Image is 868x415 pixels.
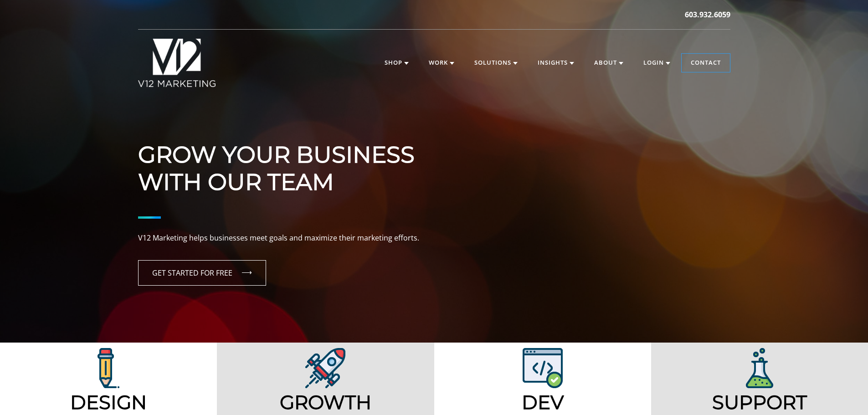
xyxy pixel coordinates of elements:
[138,39,216,87] img: V12 MARKETING Logo New Hampshire Marketing Agency
[138,114,730,196] h1: Grow Your Business With Our Team
[529,54,583,72] a: Insights
[682,54,730,72] a: Contact
[438,391,647,414] h2: Dev
[685,9,730,20] a: 603.932.6059
[822,371,868,415] iframe: Chat Widget
[523,348,563,388] img: V12 Marketing Web Development Solutions
[634,54,679,72] a: Login
[138,260,266,286] a: GET STARTED FOR FREE
[375,54,418,72] a: Shop
[305,348,345,388] img: V12 Marketing Design Solutions
[585,54,632,72] a: About
[465,54,527,72] a: Solutions
[138,232,730,244] p: V12 Marketing helps businesses meet goals and maximize their marketing efforts.
[4,391,213,414] h2: Design
[822,371,868,415] div: Widget razgovora
[98,348,119,388] img: V12 Marketing Design Solutions
[221,391,430,414] h2: Growth
[420,54,463,72] a: Work
[746,348,773,388] img: V12 Marketing Support Solutions
[655,391,864,414] h2: Support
